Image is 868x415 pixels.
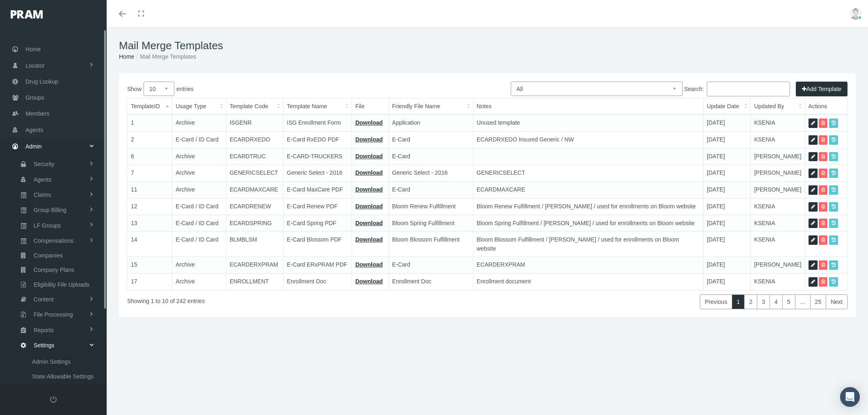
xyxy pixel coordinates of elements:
[172,198,226,215] td: E-Card / ID Card
[388,257,473,274] td: E-Card
[732,294,745,309] a: 1
[283,148,352,165] td: E-CARD-TRUCKERS
[819,135,827,145] a: Delete
[144,82,174,96] select: Showentries
[283,131,352,148] td: E-Card RxEDO PDF
[388,232,473,257] td: Bloom Blossom Fulfillment
[127,82,487,96] label: Show entries
[34,323,54,337] span: Reports
[226,114,283,131] td: ISGENR
[704,257,751,274] td: [DATE]
[809,135,818,145] a: Edit
[355,136,383,143] a: Download
[819,169,827,178] a: Delete
[283,232,352,257] td: E-Card Blossom PDF
[809,185,818,195] a: Edit
[819,202,827,212] a: Delete
[32,369,94,383] span: State Allowable Settings
[829,219,838,228] a: Previous Versions
[226,232,283,257] td: BLMBLSM
[388,114,473,131] td: Application
[119,53,134,60] a: Home
[751,148,805,165] td: [PERSON_NAME]
[473,165,703,182] td: GENERICSELECT
[473,257,703,274] td: ECARDERXPRAM
[829,135,838,145] a: Previous Versions
[34,249,63,262] span: Companies
[829,202,838,212] a: Previous Versions
[283,182,352,198] td: E-Card MaxCare PDF
[704,114,751,131] td: [DATE]
[850,7,862,20] img: user-placeholder.jpg
[355,169,383,176] a: Download
[172,215,226,232] td: E-Card / ID Card
[751,232,805,257] td: KSENIA
[172,182,226,198] td: Archive
[388,165,473,182] td: Generic Select - 2016
[25,41,41,57] span: Home
[226,274,283,290] td: ENROLLMENT
[819,119,827,128] a: Delete
[128,165,172,182] td: 7
[819,185,827,195] a: Delete
[770,294,783,309] a: 4
[473,114,703,131] td: Unused template
[751,215,805,232] td: KSENIA
[34,219,61,233] span: LF Groups
[355,236,383,243] a: Download
[25,122,43,138] span: Agents
[128,198,172,215] td: 12
[751,257,805,274] td: [PERSON_NAME]
[34,292,54,306] span: Content
[751,114,805,131] td: KSENIA
[283,215,352,232] td: E-Card Spring PDF
[809,235,818,245] a: Edit
[172,114,226,131] td: Archive
[704,198,751,215] td: [DATE]
[819,235,827,245] a: Delete
[119,39,856,52] h1: Mail Merge Templates
[819,152,827,162] a: Delete
[355,119,383,126] a: Download
[829,169,838,178] a: Previous Versions
[25,74,58,89] span: Drug Lookup
[25,139,42,154] span: Admin
[355,203,383,210] a: Download
[352,98,389,114] th: File
[782,294,795,309] a: 5
[809,260,818,270] a: Edit
[704,274,751,290] td: [DATE]
[751,182,805,198] td: [PERSON_NAME]
[32,355,71,369] span: Admin Settings
[355,220,383,226] a: Download
[355,278,383,285] a: Download
[810,294,827,309] a: 25
[283,274,352,290] td: Enrollment Doc
[355,153,383,160] a: Download
[128,98,172,114] th: TemplateID: activate to sort column descending
[34,234,73,248] span: Compensations
[283,165,352,182] td: Generic Select - 2016
[473,182,703,198] td: ECARDMAXCARE
[25,106,49,121] span: Members
[473,274,703,290] td: Enrollment document
[172,98,226,114] th: Usage Type: activate to sort column ascending
[34,188,51,202] span: Claims
[805,98,847,114] th: Actions
[34,173,52,187] span: Agents
[226,148,283,165] td: ECARDTRUC
[128,114,172,131] td: 1
[128,131,172,148] td: 2
[172,232,226,257] td: E-Card / ID Card
[128,148,172,165] td: 6
[172,165,226,182] td: Archive
[829,119,838,128] a: Previous Versions
[704,148,751,165] td: [DATE]
[34,338,55,352] span: Settings
[172,274,226,290] td: Archive
[388,182,473,198] td: E-Card
[704,182,751,198] td: [DATE]
[809,119,818,128] a: Edit
[34,157,55,171] span: Security
[757,294,770,309] a: 3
